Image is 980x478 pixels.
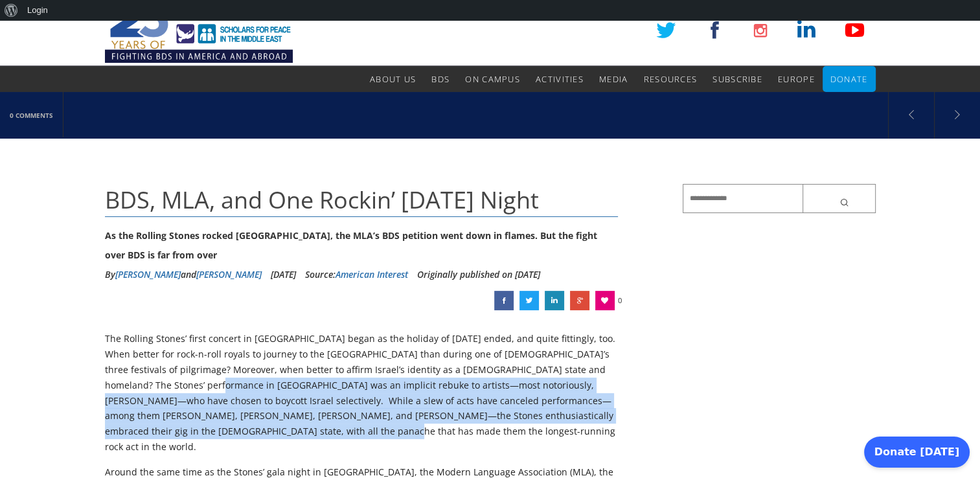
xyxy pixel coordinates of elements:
a: American Interest [336,268,408,280]
li: Originally published on [DATE] [417,265,540,284]
div: Source: [305,265,408,284]
a: [PERSON_NAME] [115,268,181,280]
a: BDS [431,66,450,92]
li: [DATE] [271,265,296,284]
span: Resources [643,73,697,85]
a: Subscribe [712,66,762,92]
span: BDS [431,73,450,85]
a: Donate [830,66,868,92]
span: On Campus [465,73,520,85]
a: Media [599,66,628,92]
span: Europe [778,73,815,85]
span: Activities [536,73,584,85]
a: On Campus [465,66,520,92]
span: BDS, MLA, and One Rockin’ [DATE] Night [105,184,539,216]
p: The Rolling Stones’ first concert in [GEOGRAPHIC_DATA] began as the holiday of [DATE] ended, and ... [105,331,619,454]
div: As the Rolling Stones rocked [GEOGRAPHIC_DATA], the MLA’s BDS petition went down in flames. But t... [105,226,619,265]
a: [PERSON_NAME] [196,268,262,280]
span: 0 [618,291,622,310]
a: BDS, MLA, and One Rockin’ Shavuot Night [494,291,514,310]
span: Donate [830,73,868,85]
span: Subscribe [712,73,762,85]
li: By and [105,265,262,284]
a: BDS, MLA, and One Rockin’ Shavuot Night [519,291,539,310]
span: Media [599,73,628,85]
a: About Us [370,66,416,92]
a: BDS, MLA, and One Rockin’ Shavuot Night [570,291,589,310]
a: Europe [778,66,815,92]
a: Activities [536,66,584,92]
a: BDS, MLA, and One Rockin’ Shavuot Night [545,291,564,310]
span: About Us [370,73,416,85]
a: Resources [643,66,697,92]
